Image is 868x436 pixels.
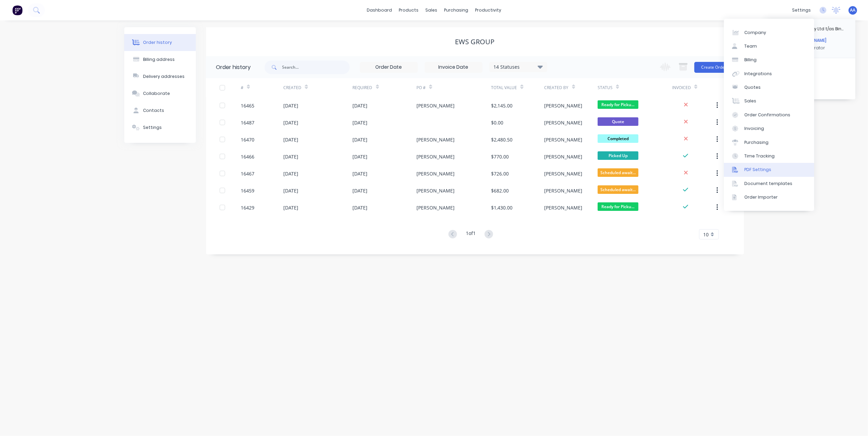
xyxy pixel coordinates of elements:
div: [DATE] [283,187,298,194]
a: PDF Settings [724,163,814,177]
div: products [395,5,422,15]
div: [PERSON_NAME] [416,187,455,194]
a: Team [724,39,814,53]
div: Integrations [744,71,772,77]
div: Document templates [744,181,792,187]
a: Sales [724,94,814,108]
div: 16429 [241,204,254,211]
div: 16466 [241,153,254,160]
div: Invoiced [672,78,715,97]
div: [DATE] [353,119,368,126]
div: Invoicing [744,125,764,132]
div: [DATE] [353,187,368,194]
div: Required [353,78,417,97]
div: Company [744,30,766,36]
div: Order history [143,39,172,46]
div: 16470 [241,136,254,143]
div: PO # [416,85,426,91]
div: # [241,85,243,91]
div: [PERSON_NAME] [545,136,583,143]
div: [DATE] [353,136,368,143]
div: productivity [472,5,505,15]
a: Time Tracking [724,149,814,163]
a: Invoicing [724,122,814,135]
div: [DATE] [283,170,298,177]
div: $2,145.00 [491,102,512,109]
div: 1 of 1 [466,230,476,239]
div: Sales [744,98,756,104]
div: settings [789,5,814,15]
div: $1,430.00 [491,204,512,211]
div: Purchasing [744,139,769,146]
div: Total Value [491,78,544,97]
div: Total Value [491,85,517,91]
a: dashboard [363,5,395,15]
a: Billing [724,53,814,67]
div: EWS Group [455,38,495,46]
div: Invoiced [672,85,691,91]
div: [PERSON_NAME] [416,136,455,143]
div: [PERSON_NAME] [545,187,583,194]
div: [PERSON_NAME] [416,204,455,211]
div: Created By [545,78,598,97]
input: Search... [282,61,350,74]
div: 16459 [241,187,254,194]
div: Order history [216,63,251,71]
div: [DATE] [353,204,368,211]
div: Order Confirmations [744,112,790,118]
div: Order Importer [744,194,778,200]
span: 10 [704,231,709,238]
div: Time Tracking [744,153,775,159]
div: [PERSON_NAME] [545,170,583,177]
a: Order Importer [724,190,814,204]
div: Created [283,78,352,97]
div: $0.00 [491,119,503,126]
button: Create Order [694,62,734,73]
button: Order history [124,34,196,51]
div: 14 Statuses [490,63,547,71]
span: Scheduled await... [598,168,638,177]
div: Team [744,43,757,49]
div: [PERSON_NAME] [416,170,455,177]
div: Billing [744,57,757,63]
button: Settings [124,119,196,136]
div: $2,480.50 [491,136,512,143]
span: Picked Up [598,151,638,160]
div: PDF Settings [744,167,771,173]
div: [DATE] [353,170,368,177]
span: AA [850,7,856,13]
div: [DATE] [353,153,368,160]
div: purchasing [441,5,472,15]
span: Ready for Picku... [598,202,638,211]
div: [DATE] [283,119,298,126]
div: $726.00 [491,170,509,177]
div: [DATE] [283,136,298,143]
div: Collaborate [143,90,170,97]
div: Created [283,85,301,91]
div: PO # [416,78,491,97]
div: Settings [143,124,162,131]
a: Purchasing [724,135,814,149]
div: [PERSON_NAME] [545,102,583,109]
div: sales [422,5,441,15]
div: 16467 [241,170,254,177]
button: Collaborate [124,85,196,102]
div: Status [598,78,672,97]
div: [PERSON_NAME] [416,153,455,160]
div: Required [353,85,373,91]
div: Contacts [143,107,164,114]
div: [PERSON_NAME] [545,153,583,160]
button: Delivery addresses [124,68,196,85]
span: Completed [598,134,638,143]
div: $682.00 [491,187,509,194]
div: Created By [545,85,569,91]
div: Billing address [143,56,175,63]
div: Status [598,85,613,91]
span: Scheduled await... [598,185,638,194]
div: 16465 [241,102,254,109]
div: [PERSON_NAME] [545,119,583,126]
input: Invoice Date [425,62,482,72]
div: 16487 [241,119,254,126]
div: Delivery addresses [143,73,185,80]
div: [DATE] [283,102,298,109]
